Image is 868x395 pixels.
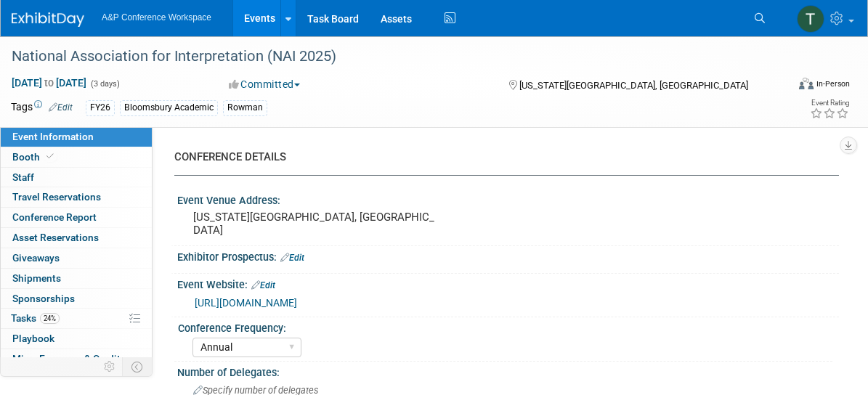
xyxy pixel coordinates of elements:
a: Playbook [1,329,152,349]
span: Sponsorships [12,293,75,304]
a: Travel Reservations [1,187,152,207]
a: Booth [1,147,152,167]
div: National Association for Interpretation (NAI 2025) [7,44,768,70]
span: Tasks [11,312,60,324]
div: CONFERENCE DETAILS [174,150,828,165]
a: Edit [251,280,275,290]
a: Event Information [1,127,152,147]
a: Conference Report [1,208,152,227]
div: Conference Frequency: [178,317,832,335]
span: Asset Reservations [12,232,99,243]
a: Tasks24% [1,309,152,328]
button: Committed [224,77,306,91]
div: Event Rating [810,99,849,107]
a: Staff [1,168,152,187]
a: Edit [49,102,73,113]
span: Staff [12,171,34,183]
a: Shipments [1,269,152,288]
div: In-Person [816,78,850,89]
span: Travel Reservations [12,191,101,203]
span: [US_STATE][GEOGRAPHIC_DATA], [GEOGRAPHIC_DATA] [519,80,748,91]
div: Exhibitor Prospectus: [177,246,839,265]
td: Tags [11,99,73,116]
a: Asset Reservations [1,228,152,248]
a: Misc. Expenses & Credits [1,349,152,369]
span: Playbook [12,333,54,344]
a: Sponsorships [1,289,152,309]
div: Event Website: [177,274,839,293]
span: to [42,77,56,89]
span: A&P Conference Workspace [102,12,211,23]
img: Format-Inperson.png [799,78,814,89]
div: Event Venue Address: [177,190,839,208]
span: (3 days) [89,79,120,89]
a: Giveaways [1,248,152,268]
img: Taylor Thompson [797,5,824,33]
a: [URL][DOMAIN_NAME] [195,297,297,309]
img: ExhibitDay [12,12,84,27]
div: Bloomsbury Academic [120,100,218,115]
span: [DATE] [DATE] [11,76,87,89]
div: FY26 [86,100,115,115]
span: Misc. Expenses & Credits [12,353,126,365]
div: Event Format [719,76,850,97]
div: Number of Delegates: [177,362,839,380]
a: Edit [280,253,304,263]
i: Booth reservation complete [46,152,54,160]
span: Giveaways [12,252,60,264]
span: 24% [40,313,60,324]
td: Personalize Event Tab Strip [97,357,123,376]
span: Conference Report [12,211,97,223]
span: Booth [12,151,57,163]
td: Toggle Event Tabs [123,357,153,376]
span: Shipments [12,272,61,284]
pre: [US_STATE][GEOGRAPHIC_DATA], [GEOGRAPHIC_DATA] [193,211,437,237]
div: Rowman [223,100,267,115]
span: Event Information [12,131,94,142]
